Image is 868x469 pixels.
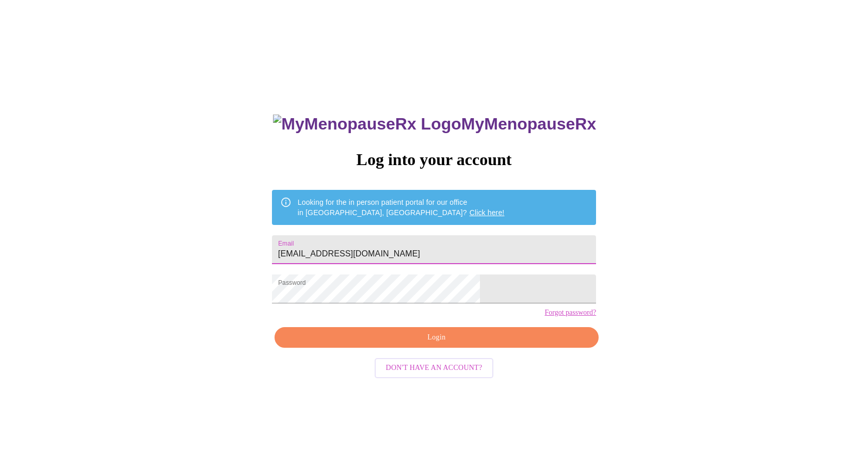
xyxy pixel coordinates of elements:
button: Login [275,327,599,348]
a: Click here! [470,208,505,217]
img: MyMenopauseRx Logo [273,115,461,134]
button: Don't have an account? [375,358,494,378]
a: Forgot password? [544,309,596,317]
a: Don't have an account? [372,363,496,371]
span: Don't have an account? [386,362,483,375]
h3: Log into your account [272,150,596,169]
h3: MyMenopauseRx [273,115,596,134]
div: Looking for the in person patient portal for our office in [GEOGRAPHIC_DATA], [GEOGRAPHIC_DATA]? [298,193,505,222]
span: Login [286,331,587,344]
